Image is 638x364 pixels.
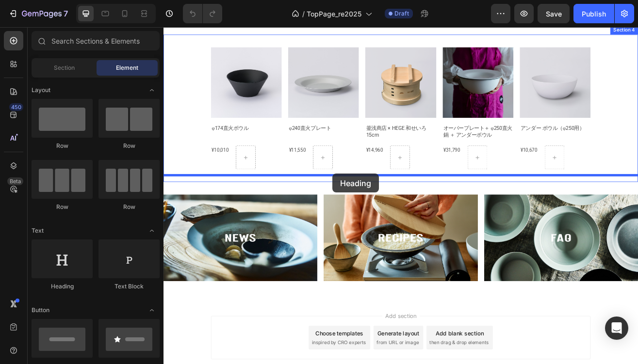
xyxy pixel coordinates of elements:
button: 7 [4,4,72,23]
div: Row [32,203,93,211]
div: 450 [9,103,23,111]
button: Publish [573,4,614,23]
span: Section [54,63,75,72]
span: Button [32,306,49,315]
div: Publish [582,9,606,19]
iframe: Design area [164,27,638,364]
div: Beta [7,177,23,185]
button: Save [538,4,570,23]
div: Undo/Redo [183,4,222,23]
div: Row [98,142,160,150]
span: Save [546,10,562,18]
span: Toggle open [144,302,160,318]
div: Open Intercom Messenger [605,317,628,340]
input: Search Sections & Elements [32,31,160,50]
span: Toggle open [144,223,160,238]
div: Text Block [98,282,160,291]
div: Row [32,142,93,150]
span: / [302,9,305,19]
p: 7 [64,8,68,19]
span: TopPage_re2025 [307,9,361,19]
div: Heading [32,282,93,291]
div: Row [98,203,160,211]
span: Text [32,226,44,235]
span: Element [116,63,138,72]
span: Layout [32,86,50,95]
span: Toggle open [144,82,160,98]
span: Draft [394,9,409,18]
